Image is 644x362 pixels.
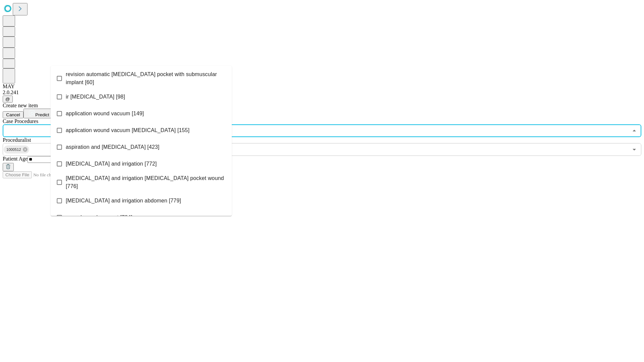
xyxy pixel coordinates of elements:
[66,174,226,190] span: [MEDICAL_DATA] and irrigation [MEDICAL_DATA] pocket wound [776]
[3,103,38,108] span: Create new item
[6,112,20,117] span: Cancel
[66,110,144,118] span: application wound vacuum [149]
[3,118,38,124] span: Scheduled Procedure
[3,96,13,103] button: @
[66,214,132,222] span: wound vac placement [784]
[5,97,10,102] span: @
[23,109,54,118] button: Predict
[3,137,31,143] span: Proceduralist
[630,126,639,135] button: Close
[66,93,125,101] span: ir [MEDICAL_DATA] [98]
[35,112,49,117] span: Predict
[66,70,226,86] span: revision automatic [MEDICAL_DATA] pocket with submuscular implant [60]
[66,160,157,168] span: [MEDICAL_DATA] and irrigation [772]
[66,126,190,134] span: application wound vacuum [MEDICAL_DATA] [155]
[66,197,181,205] span: [MEDICAL_DATA] and irrigation abdomen [779]
[630,145,639,154] button: Open
[3,89,641,96] div: 2.0.241
[66,143,159,151] span: aspiration and [MEDICAL_DATA] [423]
[3,83,641,89] div: MAY
[3,156,28,162] span: Patient Age
[4,146,24,154] span: 1000512
[4,145,29,154] div: 1000512
[3,111,23,118] button: Cancel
